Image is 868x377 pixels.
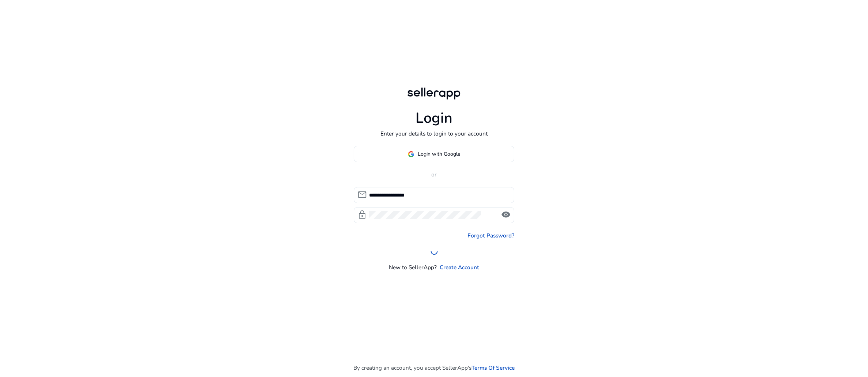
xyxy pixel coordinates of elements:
span: visibility [501,210,511,220]
h1: Login [416,110,452,127]
p: New to SellerApp? [389,263,437,271]
span: mail [357,190,367,199]
span: Login with Google [418,150,461,158]
a: Terms Of Service [471,363,515,372]
img: google-logo.svg [408,151,414,157]
span: lock [357,210,367,220]
p: Enter your details to login to your account [380,129,488,138]
button: Login with Google [354,146,515,162]
p: or [354,170,515,179]
a: Create Account [440,263,479,271]
a: Forgot Password? [467,231,514,240]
